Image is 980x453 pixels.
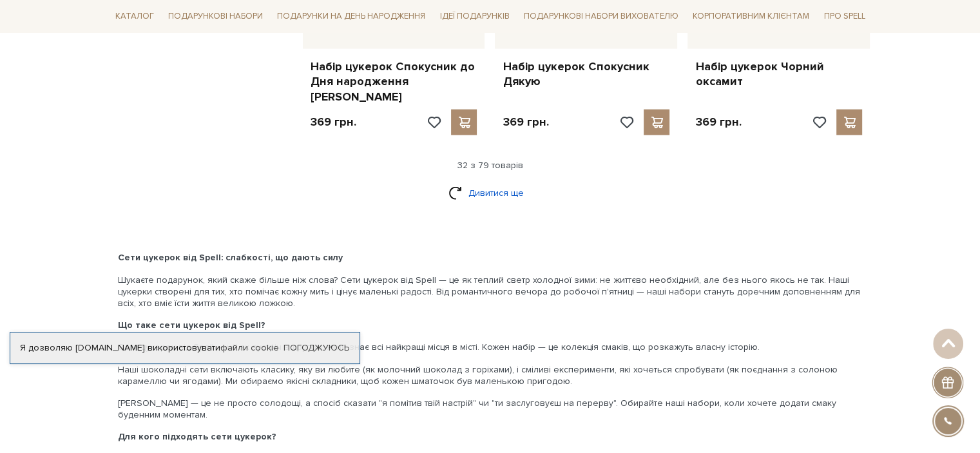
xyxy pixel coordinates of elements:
[118,275,863,310] p: Шукаєте подарунок, який скаже більше ніж слова? Сети цукерок від Spell — це як теплий светр холод...
[220,342,279,353] a: файли cookie
[434,6,514,26] a: Ідеї подарунків
[311,115,356,130] p: 369 грн.
[311,59,477,104] a: Набір цукерок Спокусник до Дня народження [PERSON_NAME]
[695,59,862,90] a: Набір цукерок Чорний оксамит
[283,342,349,354] a: Погоджуюсь
[695,115,741,130] p: 369 грн.
[118,342,863,353] p: Сети цукерок від Spell — це як зустріч з другом, який знає всі найкращі місця в місті. Кожен набі...
[118,398,863,421] p: [PERSON_NAME] — це не просто солодощі, а спосіб сказати "я помітив твій настрій" чи "ти заслугову...
[118,252,343,263] b: Сети цукерок від Spell: слабкості, що дають силу
[448,182,532,204] a: Дивитися ще
[118,320,265,331] b: Що таке сети цукерок від Spell?
[687,5,814,27] a: Корпоративним клієнтам
[503,115,548,130] p: 369 грн.
[519,5,684,27] a: Подарункові набори вихователю
[118,431,276,442] b: Для кого підходять сети цукерок?
[163,6,268,26] a: Подарункові набори
[105,160,876,171] div: 32 з 79 товарів
[110,6,159,26] a: Каталог
[118,364,863,387] p: Наші шоколадні сети включають класику, яку ви любите (як молочний шоколад з горіхами), і сміливі ...
[10,342,360,354] div: Я дозволяю [DOMAIN_NAME] використовувати
[503,59,669,90] a: Набір цукерок Спокусник Дякую
[818,6,870,26] a: Про Spell
[272,6,430,26] a: Подарунки на День народження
